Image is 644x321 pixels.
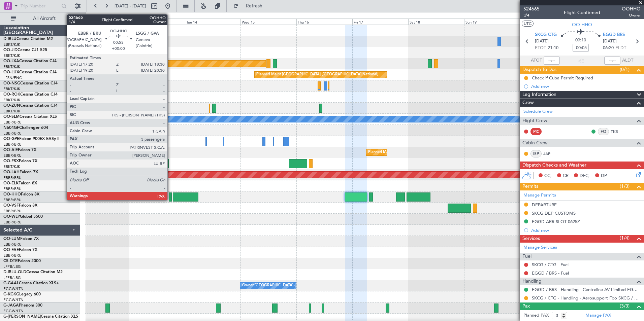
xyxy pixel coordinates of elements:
a: OO-JIDCessna CJ1 525 [3,48,47,52]
span: OO-LUX [3,70,19,74]
a: OO-SLMCessna Citation XLS [3,115,57,119]
a: EBBR/BRU [3,220,22,225]
span: (3/3) [620,302,630,310]
span: SKCG CTG [535,32,557,38]
span: [DATE] - [DATE] [115,3,146,9]
span: [DATE] [603,38,617,45]
span: ALDT [622,57,633,64]
span: OO-NSG [3,81,20,85]
a: EBBR/BRU [3,209,22,214]
a: TKS [611,129,626,135]
button: All Aircraft [7,13,73,24]
span: (1/3) [620,183,630,190]
a: LFPB/LBG [3,264,21,269]
span: Dispatch Checks and Weather [522,162,586,169]
div: Add new [531,227,641,233]
span: DP [601,173,607,179]
span: Permits [522,183,538,190]
div: Wed 15 [240,19,296,25]
a: G-JAGAPhenom 300 [3,304,42,308]
span: Dispatch To-Dos [522,66,556,74]
div: Sun 12 [73,19,129,25]
div: Planned Maint [GEOGRAPHIC_DATA] ([GEOGRAPHIC_DATA] National) [256,70,378,80]
div: Sun 19 [464,19,520,25]
div: DEPARTURE [532,202,557,208]
span: ELDT [615,45,626,51]
a: SKCG / CTG - Fuel [532,262,569,267]
a: OO-LUXCessna Citation CJ4 [3,70,57,74]
a: EBKT/KJK [3,164,20,169]
a: EBKT/KJK [3,53,20,58]
a: EBBR/BRU [3,175,22,180]
span: EGGD BRS [603,32,625,38]
span: OO-ROK [3,93,20,97]
span: G-KGKG [3,292,19,296]
a: Schedule Crew [523,108,553,115]
div: PIC [530,128,542,135]
span: OO-VSF [3,204,19,208]
div: [DATE] [87,13,98,19]
span: OO-GPE [3,137,19,141]
a: D-IBLUCessna Citation M2 [3,37,53,41]
a: EBKT/KJK [3,109,20,114]
a: OO-NSGCessna Citation CJ4 [3,81,58,85]
div: EGGD ARR SLOT 0625Z [532,219,580,224]
a: OO-ROKCessna Citation CJ4 [3,93,58,97]
span: (0/1) [620,66,630,73]
div: Mon 13 [129,19,185,25]
span: OO-ELK [3,181,19,185]
a: EBBR/BRU [3,198,22,203]
a: OO-FAEFalcon 7X [3,248,37,252]
span: D-IBLU [3,37,17,41]
span: D-IBLU-OLD [3,270,26,274]
div: Flight Confirmed [564,9,600,16]
a: OO-ELKFalcon 8X [3,181,37,185]
a: EBBR/BRU [3,253,22,258]
a: OO-HHOFalcon 8X [3,192,39,197]
span: Crew [522,99,534,107]
span: Fuel [522,253,532,260]
span: Cabin Crew [522,139,548,147]
a: OO-GPEFalcon 900EX EASy II [3,137,59,141]
a: OO-FSXFalcon 7X [3,159,37,163]
span: 06:20 [603,45,614,51]
span: CR [563,173,569,179]
span: Services [522,235,540,243]
span: Refresh [240,4,268,8]
a: LFSN/ENC [3,75,22,80]
div: Thu 16 [296,19,352,25]
a: EBBR/BRU [3,131,22,136]
span: All Aircraft [18,16,71,21]
a: JAP [543,151,558,157]
span: OO-FSX [3,159,19,163]
span: OO-WLP [3,215,20,219]
a: G-[PERSON_NAME]Cessna Citation XLS [3,315,78,319]
a: LFPB/LBG [3,275,21,280]
span: Handling [522,278,542,285]
span: 3/4 [523,12,540,18]
a: OO-LXACessna Citation CJ4 [3,59,57,63]
div: Add new [531,83,641,89]
div: Owner [GEOGRAPHIC_DATA] ([GEOGRAPHIC_DATA]) [242,281,335,291]
span: OO-SLM [3,115,20,119]
a: EBBR/BRU [3,242,22,247]
span: N604GF [3,126,19,130]
div: Planned Maint [GEOGRAPHIC_DATA] ([GEOGRAPHIC_DATA] National) [368,147,490,157]
button: UTC [522,21,534,27]
span: DFC, [580,173,590,179]
span: OO-HHO [3,192,21,197]
a: D-IBLU-OLDCessna Citation M2 [3,270,63,274]
a: EGGD / BRS - Handling - Centreline AV Limited EGGD / BRS [532,287,641,292]
span: OO-JID [3,48,18,52]
div: ISP [530,150,542,157]
div: - - [543,129,558,135]
span: OO-LAH [3,170,20,174]
input: Trip Number [21,1,59,11]
a: EGGW/LTN [3,309,24,314]
div: SKCG DEP CUSTOMS [532,210,576,216]
a: EBKT/KJK [3,42,20,47]
a: OO-VSFFalcon 8X [3,204,37,208]
label: Planned PAX [523,312,549,319]
span: OO-AIE [3,148,18,152]
span: CC, [544,173,552,179]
